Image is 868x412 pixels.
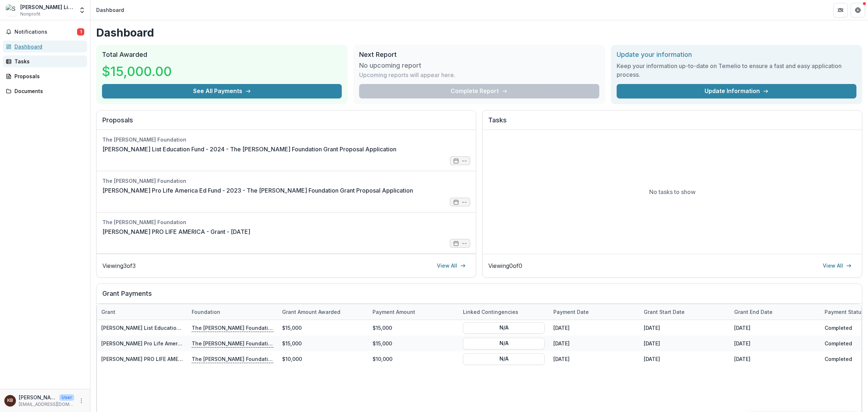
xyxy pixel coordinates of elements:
[459,304,549,320] div: Linked Contingencies
[851,3,865,17] button: Get Help
[3,41,87,52] a: Dashboard
[187,308,225,316] div: Foundation
[14,87,81,95] div: Documents
[639,320,730,336] div: [DATE]
[187,304,278,320] div: Foundation
[359,62,421,70] h3: No upcoming report
[6,4,17,16] img: Susan B Anthony List Education Fund
[818,260,856,272] a: View All
[97,308,120,316] div: Grant
[617,62,856,79] h3: Keep your information up-to-date on Temelio to ensure a fast and easy application process.
[102,51,342,59] h2: Total Awarded
[19,401,74,408] p: [EMAIL_ADDRESS][DOMAIN_NAME]
[102,186,413,195] a: [PERSON_NAME] Pro Life America Ed Fund - 2023 - The [PERSON_NAME] Foundation Grant Proposal Appli...
[730,351,820,367] div: [DATE]
[278,304,368,320] div: Grant amount awarded
[278,320,368,336] div: $15,000
[102,290,856,303] h2: Grant Payments
[488,261,522,270] p: Viewing 0 of 0
[3,70,87,82] a: Proposals
[97,304,187,320] div: Grant
[14,43,81,50] div: Dashboard
[833,3,848,17] button: Partners
[433,260,470,272] a: View All
[192,324,273,332] p: The [PERSON_NAME] Foundation
[93,5,127,15] nav: breadcrumb
[730,304,820,320] div: Grant end date
[359,71,455,79] p: Upcoming reports will appear here.
[101,325,370,331] a: [PERSON_NAME] List Education Fund - 2024 - The [PERSON_NAME] Foundation Grant Proposal Application
[549,308,593,316] div: Payment date
[192,339,273,347] p: The [PERSON_NAME] Foundation
[649,188,695,196] p: No tasks to show
[278,308,345,316] div: Grant amount awarded
[278,351,368,367] div: $10,000
[3,85,87,97] a: Documents
[368,351,459,367] div: $10,000
[278,336,368,351] div: $15,000
[368,308,420,316] div: Payment Amount
[549,336,639,351] div: [DATE]
[192,355,273,363] p: The [PERSON_NAME] Foundation
[639,304,730,320] div: Grant start date
[359,51,599,59] h2: Next Report
[14,58,81,65] div: Tasks
[96,26,862,39] h1: Dashboard
[59,394,74,401] p: User
[102,145,396,154] a: [PERSON_NAME] List Education Fund - 2024 - The [PERSON_NAME] Foundation Grant Proposal Application
[488,116,856,130] h2: Tasks
[102,62,172,81] h3: $15,000.00
[730,336,820,351] div: [DATE]
[101,340,383,346] a: [PERSON_NAME] Pro Life America Ed Fund - 2023 - The [PERSON_NAME] Foundation Grant Proposal Appli...
[549,304,639,320] div: Payment date
[368,304,459,320] div: Payment Amount
[639,308,689,316] div: Grant start date
[102,84,342,98] button: See All Payments
[368,320,459,336] div: $15,000
[102,261,136,270] p: Viewing 3 of 3
[463,337,545,349] button: N/A
[617,84,856,98] a: Update Information
[14,72,81,80] div: Proposals
[463,322,545,333] button: N/A
[77,396,86,405] button: More
[102,116,470,130] h2: Proposals
[20,11,41,17] span: Nonprofit
[730,320,820,336] div: [DATE]
[639,351,730,367] div: [DATE]
[549,320,639,336] div: [DATE]
[463,353,545,365] button: N/A
[368,336,459,351] div: $15,000
[77,3,87,17] button: Open entity switcher
[19,394,56,401] p: [PERSON_NAME]
[3,55,87,67] a: Tasks
[459,308,523,316] div: Linked Contingencies
[639,336,730,351] div: [DATE]
[3,26,87,38] button: Notifications1
[77,28,84,35] span: 1
[617,51,856,59] h2: Update your information
[101,356,231,362] a: [PERSON_NAME] PRO LIFE AMERICA - Grant - [DATE]
[20,3,74,11] div: [PERSON_NAME] List Education Fund
[14,29,77,35] span: Notifications
[7,398,13,403] div: Kateri Brown
[102,227,250,236] a: [PERSON_NAME] PRO LIFE AMERICA - Grant - [DATE]
[730,308,777,316] div: Grant end date
[96,6,124,14] div: Dashboard
[549,351,639,367] div: [DATE]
